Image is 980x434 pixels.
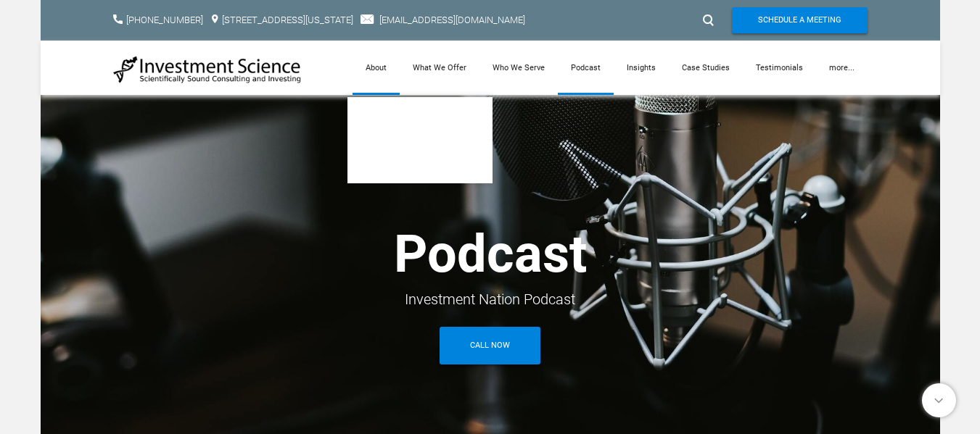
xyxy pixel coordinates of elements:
a: more... [816,41,868,95]
div: Investment Nation Podcast [113,286,868,312]
a: Case Studies [669,41,743,95]
a: Call Now [440,327,540,364]
a: Testimonials [743,41,816,95]
span: Schedule A Meeting [758,7,841,33]
strong: Podcast [394,223,587,285]
a: Insights [614,41,669,95]
img: Investment Science | NYC Consulting Services [113,55,302,84]
a: [PHONE_NUMBER] [126,14,203,25]
a: [EMAIL_ADDRESS][DOMAIN_NAME] [379,14,525,25]
a: Schedule A Meeting [732,7,868,33]
a: What We Offer [400,41,479,95]
a: Who We Serve [479,41,558,95]
a: [STREET_ADDRESS][US_STATE]​ [222,14,353,25]
a: About [353,41,400,95]
span: Call Now [470,327,510,364]
a: Podcast [558,41,614,95]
